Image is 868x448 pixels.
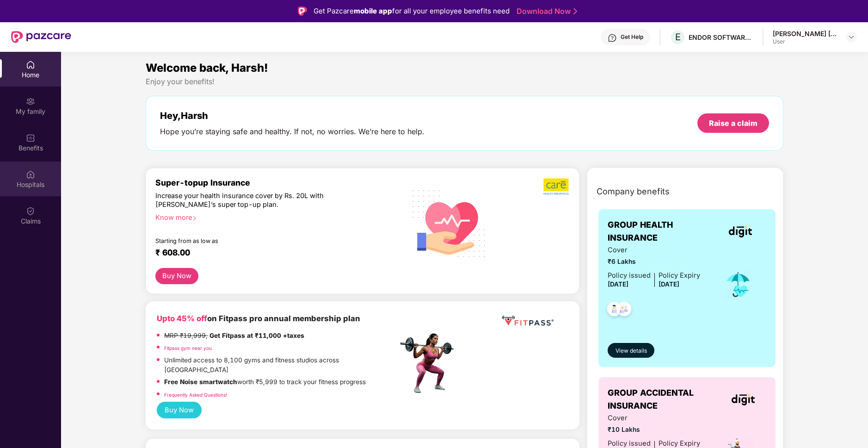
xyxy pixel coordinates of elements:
[146,61,268,75] span: Welcome back, Harsh!
[298,6,307,16] img: Logo
[160,110,425,121] div: Hey, Harsh
[723,269,753,300] img: icon
[616,347,647,355] span: View details
[26,206,35,216] img: svg+xml;base64,PHN2ZyBpZD0iQ2xhaW0iIHhtbG5zPSJodHRwOi8vd3d3LnczLm9yZy8yMDAwL3N2ZyIgd2lkdGg9IjIwIi...
[608,218,715,245] span: GROUP HEALTH INSURANCE
[354,6,392,15] strong: mobile app
[621,33,643,41] div: Get Help
[608,33,617,43] img: svg+xml;base64,PHN2ZyBpZD0iSGVscC0zMngzMiIgeG1sbnM9Imh0dHA6Ly93d3cudzMub3JnLzIwMDAvc3ZnIiB3aWR0aD...
[608,386,720,413] span: GROUP ACCIDENTAL INSURANCE
[608,413,700,423] span: Cover
[848,33,855,41] img: svg+xml;base64,PHN2ZyBpZD0iRHJvcGRvd24tMzJ4MzIiIHhtbG5zPSJodHRwOi8vd3d3LnczLm9yZy8yMDAwL3N2ZyIgd2...
[209,332,304,339] strong: Get Fitpass at ₹11,000 +taxes
[160,127,425,137] div: Hope you’re staying safe and healthy. If not, no worries. We’re here to help.
[732,394,755,405] img: insurerLogo
[608,425,700,435] span: ₹10 Lakhs
[155,192,357,210] div: Increase your health insurance cover by Rs. 20L with [PERSON_NAME]’s super top-up plan.
[192,216,197,221] span: right
[689,33,753,42] div: ENDOR SOFTWARE PRIVATE LIMITED
[155,248,388,259] div: ₹ 608.00
[11,31,71,43] img: New Pazcare Logo
[608,270,651,281] div: Policy issued
[608,245,700,255] span: Cover
[659,270,700,281] div: Policy Expiry
[397,331,462,396] img: fpp.png
[517,6,574,16] a: Download Now
[155,178,397,187] div: Super-topup Insurance
[26,170,35,179] img: svg+xml;base64,PHN2ZyBpZD0iSG9zcGl0YWxzIiB4bWxucz0iaHR0cDovL3d3dy53My5vcmcvMjAwMC9zdmciIHdpZHRoPS...
[608,343,654,358] button: View details
[543,178,570,195] img: b5dec4f62d2307b9de63beb79f102df3.png
[26,133,35,143] img: svg+xml;base64,PHN2ZyBpZD0iQmVuZWZpdHMiIHhtbG5zPSJodHRwOi8vd3d3LnczLm9yZy8yMDAwL3N2ZyIgd2lkdGg9Ij...
[608,280,628,288] span: [DATE]
[405,178,493,268] img: svg+xml;base64,PHN2ZyB4bWxucz0iaHR0cDovL3d3dy53My5vcmcvMjAwMC9zdmciIHhtbG5zOnhsaW5rPSJodHRwOi8vd3...
[155,213,392,220] div: Know more
[146,77,783,87] div: Enjoy your benefits!
[659,280,679,288] span: [DATE]
[26,97,35,106] img: svg+xml;base64,PHN2ZyB3aWR0aD0iMjAiIGhlaWdodD0iMjAiIHZpZXdCb3g9IjAgMCAyMCAyMCIgZmlsbD0ibm9uZSIgeG...
[573,6,577,16] img: Stroke
[157,314,360,323] b: on Fitpass pro annual membership plan
[603,299,626,322] img: svg+xml;base64,PHN2ZyB4bWxucz0iaHR0cDovL3d3dy53My5vcmcvMjAwMC9zdmciIHdpZHRoPSI0OC45NDMiIGhlaWdodD...
[157,402,201,418] button: Buy Now
[773,38,837,45] div: User
[157,314,207,323] b: Upto 45% off
[164,355,397,375] p: Unlimited access to 8,100 gyms and fitness studios across [GEOGRAPHIC_DATA]
[155,237,358,244] div: Starting from as low as
[773,29,837,38] div: [PERSON_NAME] [PERSON_NAME]
[709,118,757,128] div: Raise a claim
[729,226,752,237] img: insurerLogo
[164,392,227,398] a: Frequently Asked Questions!
[675,31,681,43] span: E
[613,299,635,322] img: svg+xml;base64,PHN2ZyB4bWxucz0iaHR0cDovL3d3dy53My5vcmcvMjAwMC9zdmciIHdpZHRoPSI0OC45NDMiIGhlaWdodD...
[164,377,366,387] p: worth ₹5,999 to track your fitness progress
[314,6,510,17] div: Get Pazcare for all your employee benefits need
[500,312,555,330] img: fppp.png
[26,60,35,69] img: svg+xml;base64,PHN2ZyBpZD0iSG9tZSIgeG1sbnM9Imh0dHA6Ly93d3cudzMub3JnLzIwMDAvc3ZnIiB3aWR0aD0iMjAiIG...
[608,257,700,267] span: ₹6 Lakhs
[597,185,670,198] span: Company benefits
[164,345,212,351] a: Fitpass gym near you
[164,378,237,386] strong: Free Noise smartwatch
[155,268,198,284] button: Buy Now
[164,332,208,339] del: MRP ₹19,999,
